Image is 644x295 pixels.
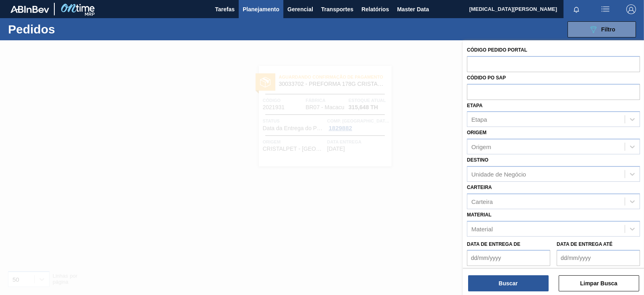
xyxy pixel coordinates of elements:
div: Etapa [471,116,487,123]
div: Carteira [471,198,493,205]
input: dd/mm/yyyy [467,250,550,266]
div: Origem [471,143,491,150]
h1: Pedidos [8,25,125,34]
div: Material [471,225,493,232]
label: Códido PO SAP [467,75,506,81]
label: Destino [467,157,488,163]
label: Etapa [467,103,483,108]
label: Código Pedido Portal [467,47,527,53]
button: Notificações [563,4,589,15]
span: Transportes [321,4,353,14]
label: Material [467,212,491,218]
span: Relatórios [361,4,389,14]
label: Data de Entrega de [467,241,520,247]
label: Carteira [467,185,492,190]
span: Master Data [397,4,429,14]
img: Logout [626,4,636,14]
label: Data de Entrega até [557,241,613,247]
img: userActions [601,4,610,14]
label: Origem [467,130,487,135]
span: Filtro [601,26,615,33]
button: Filtro [568,21,636,37]
img: TNhmsLtSVTkK8tSr43FrP2fwEKptu5GPRR3wAAAABJRU5ErkJggg== [10,6,49,13]
input: dd/mm/yyyy [557,250,640,266]
span: Gerencial [287,4,313,14]
span: Tarefas [215,4,235,14]
span: Planejamento [243,4,279,14]
div: Unidade de Negócio [471,170,526,177]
